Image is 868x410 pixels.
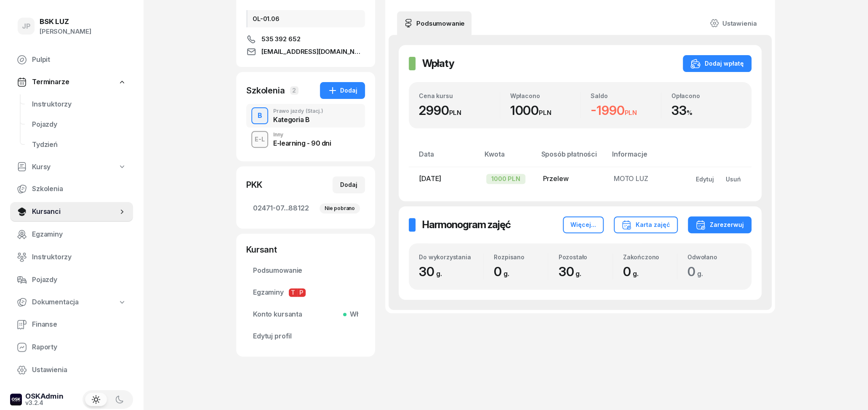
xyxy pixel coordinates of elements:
[10,247,133,267] a: Instruktorzy
[10,224,133,245] a: Egzaminy
[607,149,683,167] th: Informacje
[591,103,661,118] div: -1990
[251,107,268,124] button: B
[289,288,297,297] span: T
[543,173,600,184] div: Przelew
[273,116,323,123] div: Kategoria B
[10,270,133,290] a: Pojazdy
[246,128,365,151] button: E-LInnyE-learning - 90 dni
[419,253,483,261] div: Do wykorzystania
[695,220,744,230] div: Zarezerwuj
[246,10,365,27] div: OL-01.06
[558,253,612,261] div: Pozostało
[10,360,133,380] a: Ustawienia
[719,172,746,186] button: Usuń
[10,179,133,199] a: Szkolenia
[32,139,126,150] span: Tydzień
[32,297,79,308] span: Dokumentacja
[510,103,580,118] div: 1000
[558,264,585,279] span: 30
[32,77,69,88] span: Terminarze
[623,253,677,261] div: Zakończono
[419,264,446,279] span: 30
[306,109,323,114] span: (Stacj.)
[671,103,742,118] div: 33
[10,50,133,70] a: Pulpit
[449,109,461,117] small: PLN
[290,86,298,95] span: 2
[570,220,596,230] div: Więcej...
[246,198,365,218] a: 02471-07...88122Nie pobrano
[246,326,365,346] a: Edytuj profil
[10,72,133,92] a: Terminarze
[503,269,509,278] small: g.
[340,180,357,190] div: Dodaj
[25,114,133,135] a: Pojazdy
[273,132,331,137] div: Inny
[510,92,580,99] div: Wpłacono
[297,288,306,297] span: P
[251,131,268,148] button: E-L
[624,109,637,117] small: PLN
[422,218,511,232] h2: Harmonogram zajęć
[419,92,500,99] div: Cena kursu
[320,82,365,99] button: Dodaj
[683,55,751,72] button: Dodaj wpłatę
[32,184,126,194] span: Szkolenia
[10,202,133,222] a: Kursanci
[686,109,692,117] small: %
[246,47,365,57] a: [EMAIL_ADDRESS][DOMAIN_NAME]
[261,47,365,57] span: [EMAIL_ADDRESS][DOMAIN_NAME]
[327,85,357,96] div: Dodaj
[246,244,365,256] div: Kursant
[346,309,358,320] span: Wł
[419,103,500,118] div: 2990
[591,92,661,99] div: Saldo
[486,174,525,184] div: 1000 PLN
[536,149,607,167] th: Sposób płatności
[621,220,670,230] div: Karta zajęć
[10,394,22,405] img: logo-xs-dark@2x.png
[632,269,638,278] small: g.
[695,176,714,183] div: Edytuj
[261,34,300,44] span: 535 392 652
[273,140,331,146] div: E-learning - 90 dni
[253,203,358,214] span: 02471-07...88122
[254,109,266,123] div: B
[614,174,648,183] span: MOTO LUZ
[333,176,365,193] button: Dodaj
[623,264,643,279] span: 0
[32,229,126,240] span: Egzaminy
[419,174,441,183] span: [DATE]
[273,109,323,114] div: Prawo jazdy
[253,287,358,298] span: Egzaminy
[40,26,91,37] div: [PERSON_NAME]
[690,59,744,69] div: Dodaj wpłatę
[697,269,703,278] small: g.
[246,104,365,128] button: BPrawo jazdy(Stacj.)Kategoria B
[436,269,442,278] small: g.
[32,319,126,330] span: Finanse
[22,23,31,30] span: JP
[494,264,514,279] span: 0
[32,54,126,65] span: Pulpit
[246,34,365,44] a: 535 392 652
[688,216,751,233] button: Zarezerwuj
[10,157,133,177] a: Kursy
[10,314,133,335] a: Finanse
[32,119,126,130] span: Pojazdy
[32,99,126,110] span: Instruktorzy
[494,253,548,261] div: Rozpisano
[32,342,126,353] span: Raporty
[253,265,358,276] span: Podsumowanie
[246,261,365,281] a: Podsumowanie
[32,252,126,263] span: Instruktorzy
[671,92,742,99] div: Opłacono
[10,293,133,312] a: Dokumentacja
[320,203,360,213] div: Nie pobrano
[246,304,365,325] a: Konto kursantaWł
[253,309,358,320] span: Konto kursanta
[703,11,763,35] a: Ustawienia
[40,18,91,25] div: BSK LUZ
[246,179,262,191] div: PKK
